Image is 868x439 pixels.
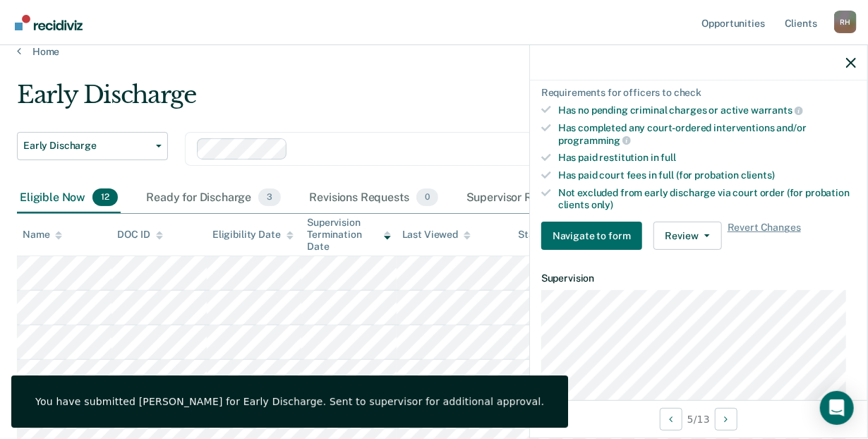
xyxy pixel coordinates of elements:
button: Profile dropdown button [834,11,857,33]
div: You have submitted [PERSON_NAME] for Early Discharge. Sent to supervisor for additional approval. [35,395,544,408]
div: 5 / 13 [530,400,867,438]
div: Has no pending criminal charges or active [558,104,856,116]
button: Next Opportunity [715,408,737,431]
div: Name [23,229,62,241]
div: Has paid court fees in full (for probation [558,169,856,181]
div: Not excluded from early discharge via court order (for probation clients [558,187,856,211]
span: 0 [416,188,438,207]
dt: Supervision [541,272,856,284]
span: programming [558,135,631,146]
span: warrants [751,104,803,116]
span: Early Discharge [23,140,150,152]
span: full [661,152,676,163]
div: Supervision Termination Date [307,217,390,252]
div: Status [518,229,548,241]
div: Open Intercom Messenger [820,391,854,425]
div: Supervisor Review [464,183,595,214]
span: 3 [258,188,281,207]
span: 12 [92,188,118,207]
div: Eligible Now [17,183,121,214]
button: Review [653,222,722,250]
a: Home [17,45,851,58]
span: Revert Changes [728,222,801,250]
div: Ready for Discharge [143,183,284,214]
button: Previous Opportunity [660,408,682,431]
a: Navigate to form link [541,222,648,250]
div: R H [834,11,857,33]
button: Navigate to form [541,222,642,250]
div: Has completed any court-ordered interventions and/or [558,122,856,146]
div: Revisions Requests [306,183,440,214]
div: Has paid restitution in [558,152,856,164]
div: Requirements for officers to check [541,87,856,99]
div: Eligibility Date [212,229,294,241]
div: Last Viewed [402,229,471,241]
span: only) [591,199,613,210]
span: clients) [741,169,775,181]
div: DOC ID [117,229,162,241]
div: Early Discharge [17,80,798,121]
img: Recidiviz [15,15,83,30]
